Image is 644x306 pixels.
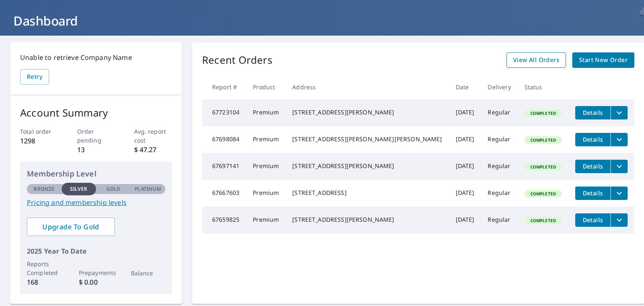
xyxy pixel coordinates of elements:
[79,268,114,277] p: Prepayments
[292,135,442,143] div: [STREET_ADDRESS][PERSON_NAME][PERSON_NAME]
[525,164,561,170] span: Completed
[610,160,628,173] button: filesDropdownBtn-67697141
[292,189,442,197] div: [STREET_ADDRESS]
[34,185,55,193] p: Bronze
[580,109,605,117] span: Details
[292,162,442,170] div: [STREET_ADDRESS][PERSON_NAME]
[202,126,246,153] td: 67698084
[246,126,286,153] td: Premium
[610,213,628,227] button: filesDropdownBtn-67659825
[27,246,165,256] p: 2025 Year To Date
[134,145,172,155] p: $ 47.27
[131,269,166,277] p: Balance
[449,99,481,126] td: [DATE]
[292,215,442,224] div: [STREET_ADDRESS][PERSON_NAME]
[575,187,610,200] button: detailsBtn-67667603
[77,145,115,155] p: 13
[202,99,246,126] td: 67723104
[246,153,286,180] td: Premium
[449,153,481,180] td: [DATE]
[580,162,605,170] span: Details
[481,126,517,153] td: Regular
[525,110,561,116] span: Completed
[202,52,273,68] p: Recent Orders
[481,75,517,99] th: Delivery
[525,191,561,197] span: Completed
[202,153,246,180] td: 67697141
[246,180,286,207] td: Premium
[575,106,610,119] button: detailsBtn-67723104
[10,12,634,29] h1: Dashboard
[513,55,559,65] span: View All Orders
[580,216,605,224] span: Details
[202,207,246,233] td: 67659825
[449,207,481,233] td: [DATE]
[610,187,628,200] button: filesDropdownBtn-67667603
[286,75,449,99] th: Address
[27,72,42,82] span: Retry
[77,127,115,145] p: Order pending
[575,133,610,146] button: detailsBtn-67698084
[20,127,58,136] p: Total order
[202,180,246,207] td: 67667603
[135,185,161,193] p: Platinum
[134,127,172,145] p: Avg. report cost
[481,207,517,233] td: Regular
[246,99,286,126] td: Premium
[106,185,120,193] p: Gold
[27,218,115,236] a: Upgrade To Gold
[580,135,605,143] span: Details
[580,189,605,197] span: Details
[292,108,442,117] div: [STREET_ADDRESS][PERSON_NAME]
[579,55,628,65] span: Start New Order
[506,52,566,68] a: View All Orders
[449,75,481,99] th: Date
[20,69,49,85] button: Retry
[20,52,172,62] p: Unable to retrieve Company Name
[610,133,628,146] button: filesDropdownBtn-67698084
[246,75,286,99] th: Product
[202,75,246,99] th: Report #
[572,52,634,68] a: Start New Order
[525,218,561,223] span: Completed
[70,185,88,193] p: Silver
[27,277,62,287] p: 168
[575,160,610,173] button: detailsBtn-67697141
[481,180,517,207] td: Regular
[79,277,114,287] p: $ 0.00
[449,126,481,153] td: [DATE]
[34,222,108,231] span: Upgrade To Gold
[525,137,561,143] span: Completed
[610,106,628,119] button: filesDropdownBtn-67723104
[481,153,517,180] td: Regular
[518,75,569,99] th: Status
[27,259,62,277] p: Reports Completed
[246,207,286,233] td: Premium
[27,197,165,207] a: Pricing and membership levels
[27,168,165,179] p: Membership Level
[449,180,481,207] td: [DATE]
[575,213,610,227] button: detailsBtn-67659825
[481,99,517,126] td: Regular
[20,136,58,146] p: 1298
[20,105,172,120] p: Account Summary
